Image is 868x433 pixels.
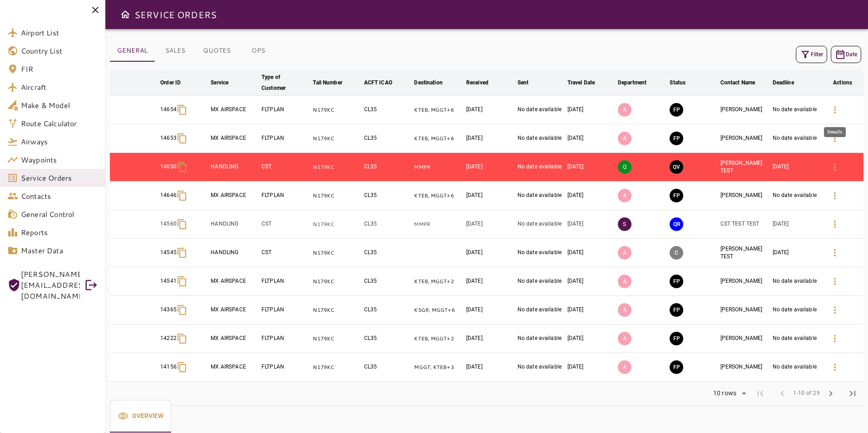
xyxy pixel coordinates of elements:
td: No date available [516,296,566,325]
span: ACFT ICAO [364,77,404,88]
span: Department [618,77,658,88]
button: Overview [110,400,171,433]
p: 14545 [160,249,177,256]
td: [DATE] [464,182,516,210]
td: CL35 [362,182,413,210]
td: MX AIRSPACE [209,267,260,296]
td: [DATE] [771,210,822,239]
p: N179KC [313,249,360,257]
span: Tail Number [313,77,354,88]
p: 14560 [160,220,177,228]
td: No date available [516,325,566,353]
button: SALES [155,40,196,62]
div: 10 rows [711,389,739,397]
div: Deadline [773,77,794,88]
td: HANDLING [209,239,260,267]
button: Details [824,156,846,178]
button: Details [824,185,846,207]
td: FLTPLAN [260,124,311,153]
td: [PERSON_NAME] TEST [719,239,771,267]
span: 1-10 of 29 [793,389,820,398]
td: [PERSON_NAME] [719,353,771,382]
p: N179KC [313,364,360,371]
td: [DATE] [464,353,516,382]
p: S [618,217,631,231]
button: OPS [238,40,279,62]
td: [DATE] [566,296,616,325]
div: Contact Name [720,77,755,88]
td: [DATE] [566,124,616,153]
p: 14646 [160,192,177,199]
td: [DATE] [464,210,516,239]
p: KTEB, MGGT, KTEB, MGGT, KTEB, MGGT, KTEB, MGGT [414,135,462,143]
td: MX AIRSPACE [209,353,260,382]
button: FINAL PREPARATION [670,189,683,202]
td: [PERSON_NAME] [719,267,771,296]
td: MX AIRSPACE [209,325,260,353]
button: CANCELED [670,246,683,260]
td: FLTPLAN [260,182,311,210]
button: FINAL PREPARATION [670,275,683,288]
div: basic tabs example [110,400,171,433]
td: [PERSON_NAME] [719,296,771,325]
span: Reports [21,227,98,238]
p: Q [618,160,631,174]
td: [PERSON_NAME] [719,124,771,153]
td: [DATE] [464,325,516,353]
td: No date available [771,96,822,124]
p: A [618,246,631,260]
td: [DATE] [464,153,516,182]
td: FLTPLAN [260,296,311,325]
p: A [618,132,631,145]
td: FLTPLAN [260,325,311,353]
div: Received [466,77,488,88]
p: N179KC [313,106,360,114]
p: 14222 [160,335,177,342]
td: CST TEST TEST [719,210,771,239]
div: Travel Date [567,77,595,88]
span: Airways [21,136,98,147]
td: CL35 [362,96,413,124]
td: [DATE] [464,267,516,296]
td: FLTPLAN [260,267,311,296]
span: Received [466,77,500,88]
span: Waypoints [21,154,98,165]
td: MX AIRSPACE [209,182,260,210]
td: MX AIRSPACE [209,296,260,325]
button: QUOTE VALIDATED [670,160,683,174]
td: No date available [516,96,566,124]
p: N179KC [313,278,360,285]
p: N179KC [313,306,360,314]
td: No date available [771,182,822,210]
td: No date available [771,325,822,353]
div: Type of Customer [261,72,297,93]
p: A [618,332,631,345]
p: MMPR [414,163,462,171]
button: Details [824,128,846,149]
span: Service Orders [21,172,98,183]
p: 14156 [160,363,177,371]
button: Details [824,242,846,264]
td: CL35 [362,267,413,296]
td: CL35 [362,325,413,353]
td: [DATE] [464,296,516,325]
td: No date available [516,124,566,153]
td: [DATE] [566,353,616,382]
p: A [618,189,631,202]
td: CST [260,153,311,182]
div: 10 rows [707,387,750,400]
button: Date [831,46,861,63]
td: FLTPLAN [260,353,311,382]
div: Destination [414,77,442,88]
td: CL35 [362,353,413,382]
td: No date available [771,353,822,382]
td: [DATE] [771,239,822,267]
button: Filter [796,46,827,63]
span: Deadline [773,77,806,88]
td: [DATE] [771,153,822,182]
p: 14365 [160,306,177,314]
span: Contact Name [720,77,767,88]
td: HANDLING [209,153,260,182]
div: Sent [518,77,529,88]
td: CST [260,210,311,239]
